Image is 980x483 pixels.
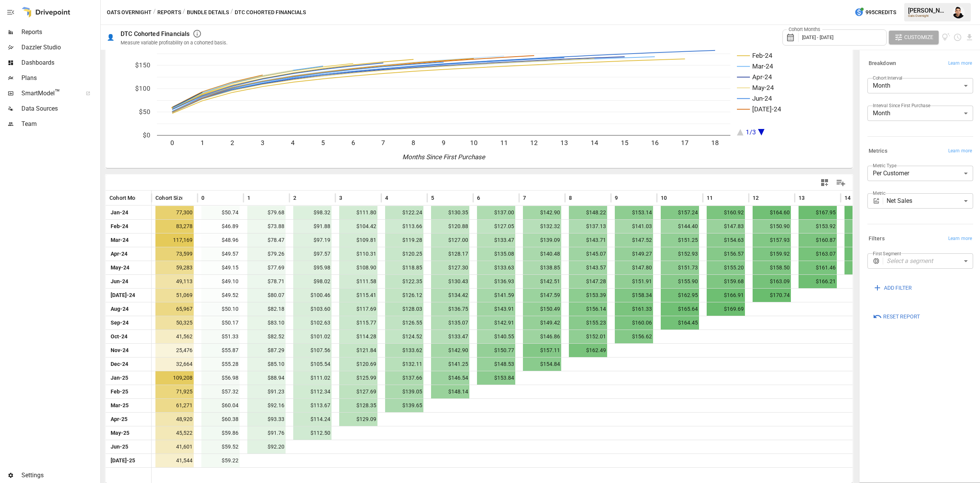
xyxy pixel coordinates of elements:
span: Apr-24 [109,247,129,261]
span: $171.23 [844,206,883,219]
text: 2 [230,139,234,147]
label: Cohort Interval [873,75,902,81]
div: 👤 [107,34,114,41]
span: $148.22 [569,206,607,219]
span: $50.10 [201,302,240,316]
span: $147.80 [615,261,653,274]
span: $87.29 [247,344,286,357]
span: $137.00 [477,206,515,219]
span: $145.07 [569,247,607,261]
span: $142.90 [431,344,469,357]
span: Dazzler Studio [21,43,99,52]
span: $97.19 [293,233,332,247]
span: $103.60 [293,302,332,316]
span: $164.60 [753,206,791,219]
span: $163.60 [844,233,883,247]
span: $111.58 [339,275,377,288]
span: Oct-24 [109,330,129,343]
span: $136.93 [477,275,515,288]
span: $50.17 [201,316,240,330]
span: $141.59 [477,289,515,302]
button: 995Credits [851,5,899,20]
div: / [230,8,233,17]
button: Sort [343,193,354,203]
text: 3 [261,139,265,147]
span: ™ [55,88,60,97]
span: $79.26 [247,247,286,261]
span: $121.84 [339,344,377,357]
span: 0 [201,194,204,202]
span: $162.49 [569,344,607,357]
label: First Segment [873,250,901,257]
text: 7 [381,139,385,147]
text: Months Since First Purchase [402,153,485,161]
span: Sep-24 [109,316,130,330]
span: $154.63 [707,233,745,247]
span: 11 [707,194,713,202]
span: Jan-24 [109,206,129,219]
text: 11 [500,139,508,147]
span: $139.09 [523,233,561,247]
span: $127.00 [431,233,469,247]
span: $161.33 [615,302,653,316]
div: Oats Overnight [908,14,948,18]
text: 6 [351,139,355,147]
span: $149.42 [523,316,561,330]
span: $146.86 [523,330,561,343]
span: $82.52 [247,330,286,343]
span: Learn more [948,147,972,155]
span: $115.41 [339,289,377,302]
span: 51,069 [155,289,194,302]
span: $130.43 [431,275,469,288]
span: 2 [293,194,296,202]
text: 17 [681,139,689,147]
span: $133.47 [477,233,515,247]
span: $162.95 [661,289,699,302]
button: ADD FILTER [867,281,917,295]
button: Sort [805,193,816,203]
span: $169.69 [707,302,745,316]
button: Sort [205,193,216,203]
span: $167.95 [799,206,837,219]
em: Select a segment [887,257,933,264]
span: $161.46 [799,261,837,274]
span: $156.14 [569,302,607,316]
span: $133.62 [385,344,423,357]
button: Bundle Details [187,8,229,17]
span: $48.96 [201,233,240,247]
span: $151.91 [615,275,653,288]
span: $118.85 [385,261,423,274]
div: Net Sales [887,193,973,209]
span: 83,278 [155,220,194,233]
span: $150.49 [523,302,561,316]
span: 32,664 [155,357,194,371]
span: Feb-24 [109,220,129,233]
span: $91.88 [293,220,332,233]
span: $140.55 [477,330,515,343]
div: DTC Cohorted Financials [121,30,189,38]
span: Plans [21,73,99,83]
span: $51.33 [201,330,240,343]
span: $134.42 [431,289,469,302]
span: 41,562 [155,330,194,343]
span: [DATE]-24 [109,289,136,302]
button: Sort [714,193,724,203]
span: $104.42 [339,220,377,233]
span: $110.31 [339,247,377,261]
span: $152.93 [661,247,699,261]
button: Sort [297,193,308,203]
text: 9 [442,139,446,147]
span: $132.32 [523,220,561,233]
span: $128.17 [431,247,469,261]
button: Download report [965,33,974,42]
span: $136.75 [431,302,469,316]
span: $155.23 [569,316,607,330]
span: $166.21 [799,275,837,288]
div: [PERSON_NAME] [908,7,948,14]
span: Aug-24 [109,302,130,316]
span: 10 [661,194,667,202]
text: 12 [530,139,538,147]
span: $150.90 [753,220,791,233]
span: 77,300 [155,206,194,219]
span: 12 [753,194,759,202]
